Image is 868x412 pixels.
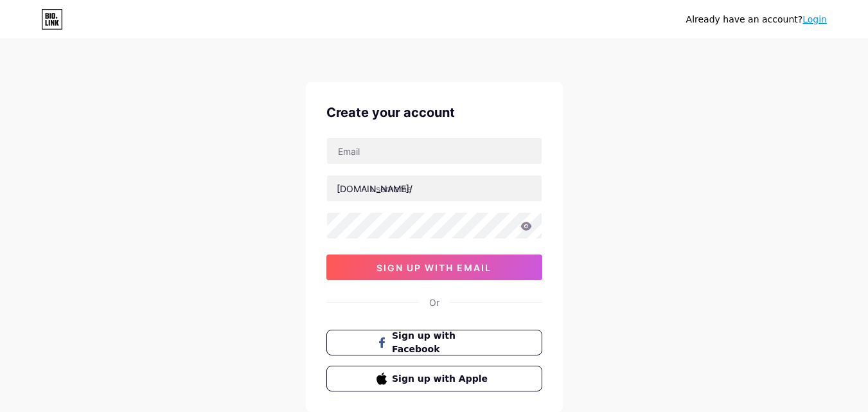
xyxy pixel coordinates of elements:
button: Sign up with Facebook [326,330,542,355]
div: Or [429,296,439,309]
input: Email [327,138,542,164]
input: username [327,175,542,201]
div: [DOMAIN_NAME]/ [337,182,412,195]
div: Already have an account? [686,13,827,26]
a: Login [802,14,827,24]
span: sign up with email [376,262,492,273]
span: Sign up with Facebook [392,329,492,356]
button: sign up with email [326,255,542,280]
div: Create your account [326,103,542,122]
button: Sign up with Apple [326,366,542,391]
span: Sign up with Apple [392,372,492,386]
